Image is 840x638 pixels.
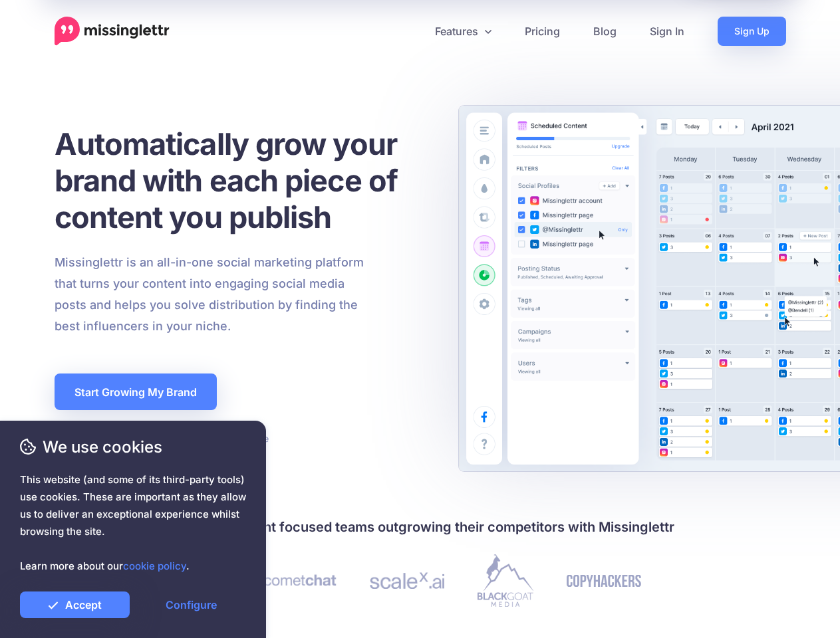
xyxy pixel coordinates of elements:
[55,373,217,410] a: Start Growing My Brand
[20,435,246,459] span: We use cookies
[136,591,246,618] a: Configure
[55,516,786,538] h4: Join 30,000+ creators and content focused teams outgrowing their competitors with Missinglettr
[577,17,633,46] a: Blog
[418,17,508,46] a: Features
[718,17,786,46] a: Sign Up
[20,471,246,575] span: This website (and some of its third-party tools) use cookies. These are important as they allow u...
[55,252,364,337] p: Missinglettr is an all-in-one social marketing platform that turns your content into engaging soc...
[55,126,430,235] h1: Automatically grow your brand with each piece of content you publish
[55,17,170,46] a: Home
[123,560,186,572] a: cookie policy
[20,591,130,618] a: Accept
[508,17,577,46] a: Pricing
[633,17,701,46] a: Sign In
